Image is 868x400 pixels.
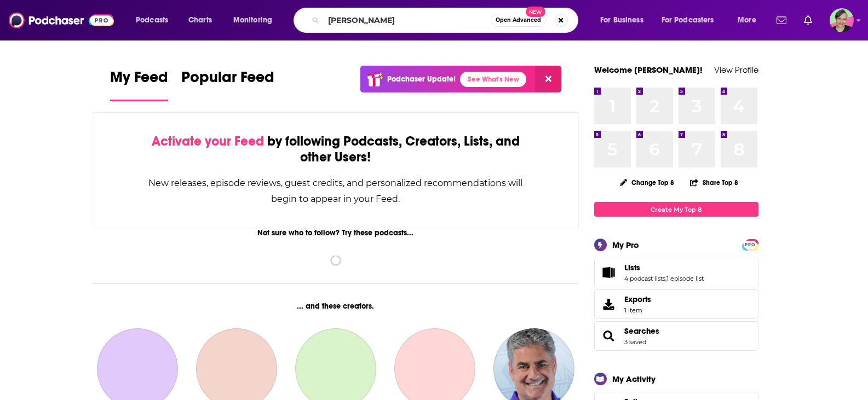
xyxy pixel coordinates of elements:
button: Change Top 8 [613,176,681,189]
span: Open Advanced [496,18,541,23]
span: Lists [624,263,640,273]
span: , [665,275,666,282]
a: 4 podcast lists [624,275,665,282]
span: Monitoring [233,13,272,28]
a: 1 episode list [666,275,704,282]
a: PRO [744,240,757,248]
span: For Business [600,13,643,28]
a: Lists [598,265,620,280]
a: Exports [594,289,758,319]
button: Share Top 8 [689,172,739,193]
button: open menu [593,11,657,29]
a: My Feed [110,68,168,101]
a: Popular Feed [181,68,274,101]
a: Searches [624,326,659,336]
span: 1 item [624,306,651,314]
a: Show notifications dropdown [800,11,817,30]
span: Exports [624,294,651,304]
span: Logged in as LizDVictoryBelt [830,8,854,32]
span: Charts [188,13,212,28]
span: PRO [744,241,757,249]
button: open menu [226,11,286,29]
span: Exports [598,297,620,312]
a: Show notifications dropdown [772,11,791,30]
a: Charts [181,11,219,29]
img: Podchaser - Follow, Share and Rate Podcasts [9,10,114,31]
span: Podcasts [136,13,168,28]
span: More [738,13,756,28]
a: 3 saved [624,338,646,346]
span: For Podcasters [662,13,714,28]
p: Podchaser Update! [387,74,456,84]
span: New [526,7,545,17]
a: View Profile [714,65,758,75]
button: Show profile menu [830,8,854,32]
button: open menu [654,11,730,29]
button: open menu [128,11,182,29]
div: New releases, episode reviews, guest credits, and personalized recommendations will begin to appe... [148,175,524,207]
a: Create My Top 8 [594,202,758,217]
a: Searches [598,328,620,344]
input: Search podcasts, credits, & more... [324,11,491,29]
span: My Feed [110,68,168,93]
span: Activate your Feed [152,133,264,149]
div: My Activity [612,374,656,384]
div: My Pro [612,240,639,250]
a: Welcome [PERSON_NAME]! [594,65,703,75]
img: User Profile [830,8,854,32]
button: open menu [730,11,770,29]
div: by following Podcasts, Creators, Lists, and other Users! [148,134,524,165]
button: Open AdvancedNew [491,14,546,27]
span: Popular Feed [181,68,274,93]
a: Lists [624,263,704,273]
span: Lists [594,258,758,287]
div: ... and these creators. [93,302,579,311]
div: Search podcasts, credits, & more... [304,8,589,33]
a: See What's New [460,72,526,87]
div: Not sure who to follow? Try these podcasts... [93,228,579,237]
span: Searches [594,321,758,351]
